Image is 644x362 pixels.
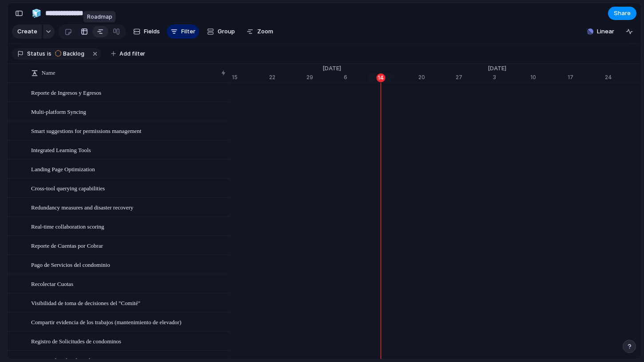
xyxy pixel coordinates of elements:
button: Backlog [52,49,90,59]
span: [DATE] [482,64,512,73]
span: Pago de Servicios del condominio [31,259,110,269]
div: 22 [269,73,306,81]
span: Fields [144,27,160,36]
button: Linear [584,25,618,38]
div: Roadmap [83,11,116,23]
button: Share [608,7,636,20]
span: Recolectar Cuotas [31,278,73,289]
div: 29 [306,73,317,81]
span: Registro de Solicitudes de condominos [31,336,121,346]
div: 6 [344,73,381,81]
button: Fields [130,24,163,39]
span: Create [17,27,37,36]
div: 20 [418,73,456,81]
span: Integrated Learning Tools [31,145,91,155]
button: 🧊 [29,6,44,20]
div: 24 [605,73,642,81]
div: 17 [568,73,605,81]
span: Zoom [257,27,273,36]
button: Filter [167,24,199,39]
button: is [45,49,53,59]
span: is [47,50,52,58]
div: 27 [456,73,482,81]
span: Add filter [119,50,145,58]
button: Group [203,24,239,39]
span: Group [218,27,235,36]
div: 3 [493,73,530,81]
span: Compartir evidencia de los trabajos (mantenimiento de elevador) [31,317,181,327]
span: Visibilidad de toma de decisiones del "Comité" [31,298,140,308]
div: 🧊 [32,7,41,19]
div: 15 [232,73,269,81]
div: 14 [377,73,386,82]
div: 10 [530,73,568,81]
span: Linear [597,27,614,36]
span: Smart suggestions for permissions management [31,125,141,136]
span: Filter [181,27,195,36]
span: Cross-tool querying capabilities [31,183,105,193]
span: Redundancy measures and disaster recovery [31,202,133,212]
button: Create [12,24,42,39]
span: Reporte de Ingresos y Egresos [31,87,101,97]
span: Real-time collaboration scoring [31,221,104,231]
span: Backlog [63,50,84,58]
span: Multi-platform Syncing [31,106,86,117]
span: Status [27,50,45,58]
div: 13 [381,73,418,81]
span: [DATE] [317,64,346,73]
button: Zoom [243,24,277,39]
span: Landing Page Optimization [31,164,95,174]
button: Add filter [106,48,151,60]
span: Share [614,9,631,18]
span: Reporte de Cuentas por Cobrar [31,240,103,250]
